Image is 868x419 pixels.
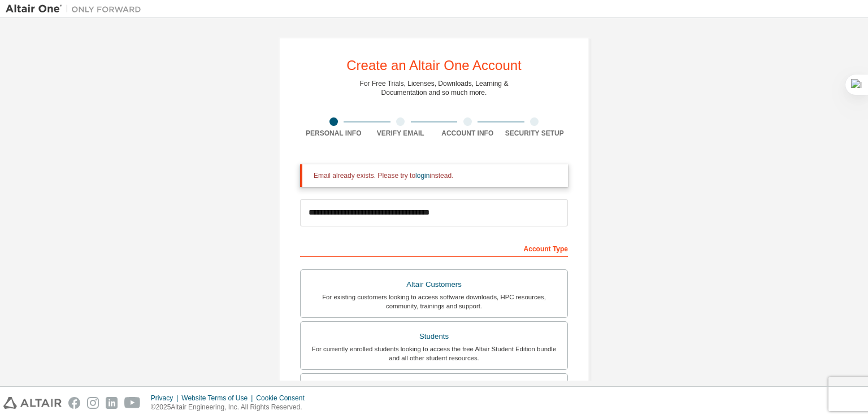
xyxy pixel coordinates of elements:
div: Faculty [307,381,561,396]
div: Verify Email [367,129,435,138]
div: Account Type [300,239,568,257]
div: For existing customers looking to access software downloads, HPC resources, community, trainings ... [307,293,561,311]
div: Students [307,329,561,344]
img: Altair One [6,3,147,15]
div: Email already exists. Please try to instead. [314,171,559,180]
div: Personal Info [300,129,367,138]
div: Cookie Consent [256,394,311,403]
div: Website Terms of Use [181,394,256,403]
img: instagram.svg [87,397,99,409]
div: Altair Customers [307,277,561,293]
img: facebook.svg [68,397,80,409]
p: © 2025 Altair Engineering, Inc. All Rights Reserved. [151,403,311,412]
div: Privacy [151,394,181,403]
img: youtube.svg [124,397,141,409]
div: For currently enrolled students looking to access the free Altair Student Edition bundle and all ... [307,344,561,363]
img: altair_logo.svg [3,397,62,409]
img: linkedin.svg [106,397,118,409]
div: Create an Altair One Account [346,59,522,72]
div: For Free Trials, Licenses, Downloads, Learning & Documentation and so much more. [360,79,509,97]
div: Account Info [434,129,501,138]
a: login [415,172,429,180]
div: Security Setup [501,129,568,138]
